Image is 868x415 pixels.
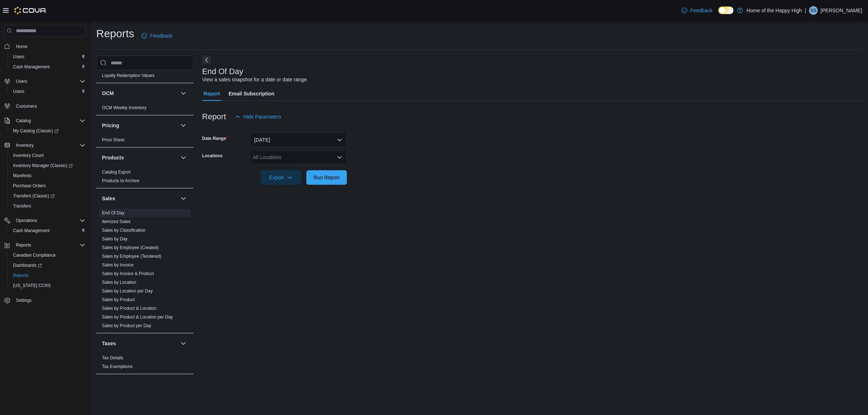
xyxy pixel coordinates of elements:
button: Home [1,41,88,51]
a: Price Sheet [102,137,124,142]
a: [US_STATE] CCRS [10,281,54,290]
span: Feedback [690,7,712,14]
button: Users [7,52,88,62]
a: Home [13,42,30,51]
a: Canadian Compliance [10,251,59,260]
button: Transfers [7,201,88,211]
button: Cash Management [7,62,88,72]
p: [PERSON_NAME] [821,6,862,15]
button: Operations [1,215,88,226]
a: Loyalty Redemption Values [102,73,154,78]
a: Sales by Classification [102,228,145,233]
a: Inventory Manager (Classic) [7,161,88,171]
input: Dark Mode [718,7,733,14]
label: Date Range [202,136,228,141]
span: Washington CCRS [10,281,85,290]
span: Home [16,44,27,50]
div: OCM [96,103,193,115]
span: Inventory Count [13,153,44,158]
div: View a sales snapshot for a date or date range. [202,76,308,84]
span: Report [204,86,220,101]
a: Itemized Sales [102,219,131,224]
span: Sales by Employee (Created) [102,245,159,251]
button: Sales [102,195,178,202]
a: Sales by Invoice & Product [102,271,154,276]
button: Reports [1,240,88,250]
h3: End Of Day [202,67,243,76]
a: Users [10,52,27,61]
span: Sales by Product per Day [102,323,151,329]
span: Catalog [13,116,85,125]
a: Inventory Count [10,151,47,160]
span: Users [16,78,27,84]
a: Tax Exemptions [102,364,133,369]
button: Export [261,170,301,185]
span: Cash Management [10,226,85,235]
span: Manifests [10,171,85,180]
span: Sales by Employee (Tendered) [102,253,161,259]
span: Dark Mode [718,14,719,14]
div: Sajjad Syed [809,6,818,15]
a: Reports [10,271,31,280]
a: Settings [13,296,34,305]
div: Pricing [96,136,193,147]
button: OCM [102,90,178,97]
span: Reports [13,273,28,278]
a: Sales by Product [102,297,135,302]
span: Reports [16,242,31,248]
button: Operations [13,216,40,225]
button: Canadian Compliance [7,250,88,260]
a: Sales by Product & Location per Day [102,315,173,320]
button: Reports [7,270,88,281]
button: Open list of options [337,154,342,160]
img: Cova [14,7,47,14]
a: Catalog Export [102,170,131,175]
a: Customers [13,102,40,111]
a: Inventory Manager (Classic) [10,161,76,170]
a: Purchase Orders [10,181,49,190]
a: Sales by Product & Location [102,306,157,311]
span: My Catalog (Classic) [13,128,59,134]
span: Tax Details [102,355,123,361]
button: [DATE] [250,133,347,147]
a: Sales by Location [102,280,136,285]
button: Settings [1,295,88,305]
span: Catalog Export [102,169,131,175]
span: My Catalog (Classic) [10,127,85,135]
a: Products to Archive [102,178,139,183]
button: Inventory [13,141,37,150]
a: Dashboards [7,260,88,270]
a: Tax Details [102,355,123,360]
button: Run Report [306,170,347,185]
span: Inventory [16,142,34,148]
span: SS [810,6,816,15]
a: Transfers (Classic) [7,191,88,201]
span: Feedback [150,32,172,39]
div: Loyalty [96,63,193,83]
span: Run Report [314,174,340,181]
div: Sales [96,209,193,333]
button: Users [7,86,88,97]
span: Transfers [13,203,31,209]
span: Users [10,52,85,61]
span: Email Subscription [229,86,275,101]
a: Sales by Invoice [102,262,133,268]
span: Catalog [16,118,31,124]
button: Customers [1,101,88,111]
button: Catalog [13,116,34,125]
a: Feedback [139,29,175,43]
a: Dashboards [10,261,45,270]
button: Users [13,77,30,86]
span: Sales by Invoice & Product [102,271,154,277]
h1: Reports [96,26,134,41]
span: Inventory Manager (Classic) [10,161,85,170]
p: Home of the Happy High [746,6,802,15]
button: Pricing [179,121,188,130]
span: Home [13,42,85,51]
button: Inventory [1,140,88,150]
span: Loyalty Redemption Values [102,73,154,78]
span: Products to Archive [102,178,139,184]
span: Purchase Orders [10,181,85,190]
